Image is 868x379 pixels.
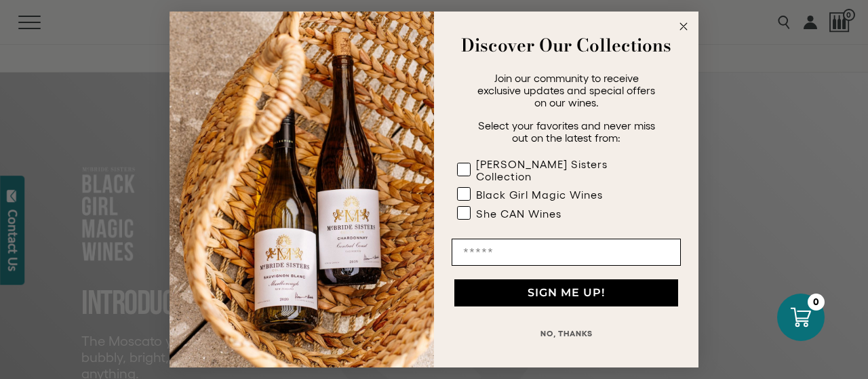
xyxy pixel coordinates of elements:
[461,32,671,58] strong: Discover Our Collections
[476,188,603,201] div: Black Girl Magic Wines
[454,279,678,306] button: SIGN ME UP!
[452,320,681,347] button: NO, THANKS
[808,294,825,311] div: 0
[478,119,655,144] span: Select your favorites and never miss out on the latest from:
[675,18,692,35] button: Close dialog
[170,12,434,367] img: 42653730-7e35-4af7-a99d-12bf478283cf.jpeg
[476,158,654,182] div: [PERSON_NAME] Sisters Collection
[476,207,561,220] div: She CAN Wines
[477,72,655,108] span: Join our community to receive exclusive updates and special offers on our wines.
[452,239,681,266] input: Email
